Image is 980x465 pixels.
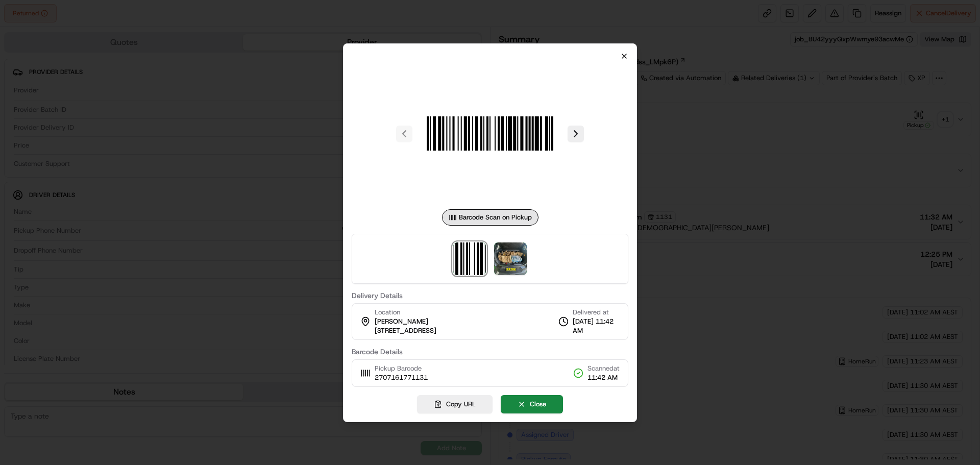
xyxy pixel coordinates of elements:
[352,292,628,299] label: Delivery Details
[375,308,400,317] span: Location
[573,308,620,317] span: Delivered at
[352,348,628,355] label: Barcode Details
[416,60,563,207] img: barcode_scan_on_pickup image
[501,395,563,413] button: Close
[453,242,486,275] img: barcode_scan_on_pickup image
[573,317,620,335] span: [DATE] 11:42 AM
[494,242,527,275] img: photo_proof_of_delivery image
[375,373,428,382] span: 2707161771131
[375,317,428,326] span: [PERSON_NAME]
[417,395,493,413] button: Copy URL
[587,373,620,382] span: 11:42 AM
[442,209,538,226] div: Barcode Scan on Pickup
[375,364,428,373] span: Pickup Barcode
[587,364,620,373] span: Scanned at
[375,326,436,335] span: [STREET_ADDRESS]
